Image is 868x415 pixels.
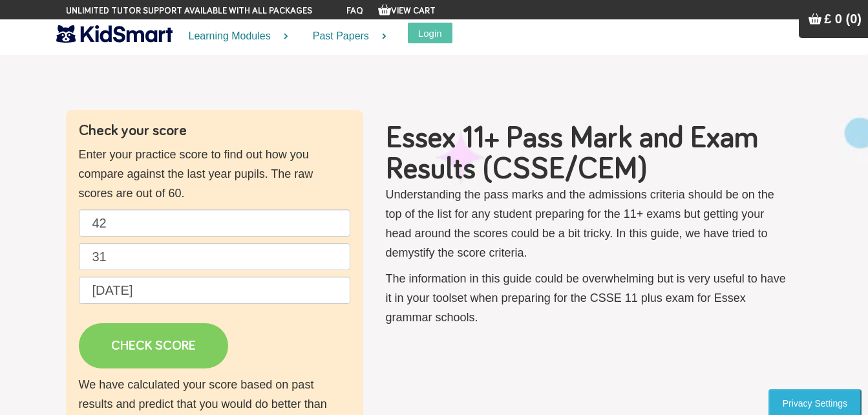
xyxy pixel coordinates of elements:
[79,145,350,203] p: Enter your practice score to find out how you compare against the last year pupils. The raw score...
[378,3,391,16] img: Your items in the shopping basket
[408,23,452,43] button: Login
[386,123,790,185] h1: Essex 11+ Pass Mark and Exam Results (CSSE/CEM)
[79,323,228,368] a: CHECK SCORE
[56,23,173,45] img: KidSmart logo
[346,6,363,16] a: FAQ
[386,185,790,262] p: Understanding the pass marks and the admissions criteria should be on the top of the list for any...
[386,269,790,327] p: The information in this guide could be overwhelming but is very useful to have it in your toolset...
[79,123,350,138] h4: Check your score
[297,19,395,54] a: Past Papers
[79,243,350,270] input: Maths raw score
[79,277,350,304] input: Date of birth (d/m/y) e.g. 27/12/2007
[378,6,436,16] a: View Cart
[809,12,821,25] img: Your items in the shopping basket
[824,12,862,26] span: £ 0 (0)
[173,19,297,54] a: Learning Modules
[79,209,350,237] input: English raw score
[66,5,312,17] span: Unlimited tutor support available with all packages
